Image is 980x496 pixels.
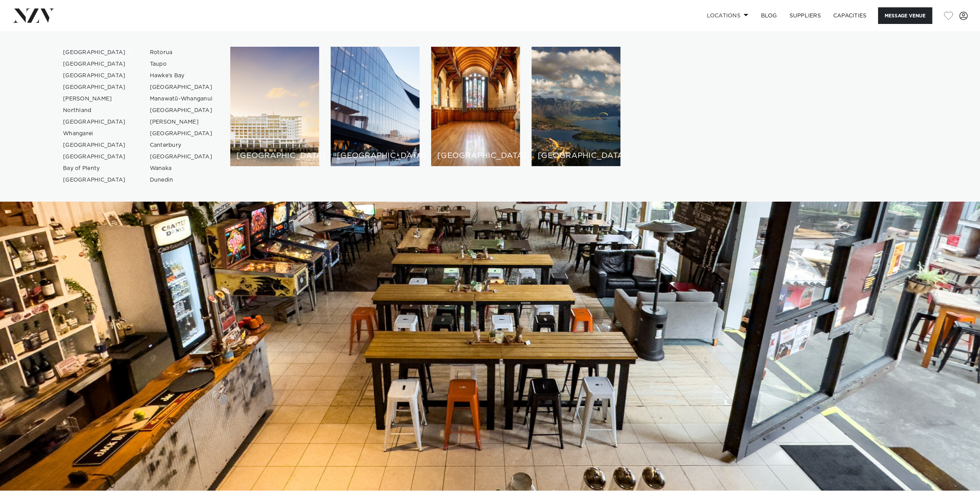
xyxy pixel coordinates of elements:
[754,7,783,24] a: BLOG
[144,58,219,70] a: Taupo
[57,151,132,163] a: [GEOGRAPHIC_DATA]
[57,47,132,58] a: [GEOGRAPHIC_DATA]
[144,139,219,151] a: Canterbury
[144,174,219,186] a: Dunedin
[57,93,132,105] a: [PERSON_NAME]
[538,152,614,160] h6: [GEOGRAPHIC_DATA]
[144,128,219,139] a: [GEOGRAPHIC_DATA]
[57,174,132,186] a: [GEOGRAPHIC_DATA]
[437,152,514,160] h6: [GEOGRAPHIC_DATA]
[57,105,132,116] a: Northland
[337,152,413,160] h6: [GEOGRAPHIC_DATA]
[57,116,132,128] a: [GEOGRAPHIC_DATA]
[230,47,319,166] a: Auckland venues [GEOGRAPHIC_DATA]
[236,152,313,160] h6: [GEOGRAPHIC_DATA]
[144,116,219,128] a: [PERSON_NAME]
[827,7,873,24] a: Capacities
[12,8,54,22] img: nzv-logo.png
[57,128,132,139] a: Whangarei
[144,105,219,116] a: [GEOGRAPHIC_DATA]
[878,7,932,24] button: Message Venue
[144,70,219,82] a: Hawke's Bay
[57,163,132,174] a: Bay of Plenty
[57,58,132,70] a: [GEOGRAPHIC_DATA]
[144,151,219,163] a: [GEOGRAPHIC_DATA]
[57,70,132,82] a: [GEOGRAPHIC_DATA]
[144,163,219,174] a: Wanaka
[57,82,132,93] a: [GEOGRAPHIC_DATA]
[783,7,827,24] a: SUPPLIERS
[331,47,420,166] a: Wellington venues [GEOGRAPHIC_DATA]
[700,7,754,24] a: Locations
[431,47,520,166] a: Christchurch venues [GEOGRAPHIC_DATA]
[57,139,132,151] a: [GEOGRAPHIC_DATA]
[532,47,620,166] a: Queenstown venues [GEOGRAPHIC_DATA]
[144,47,219,58] a: Rotorua
[144,82,219,93] a: [GEOGRAPHIC_DATA]
[144,93,219,105] a: Manawatū-Whanganui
